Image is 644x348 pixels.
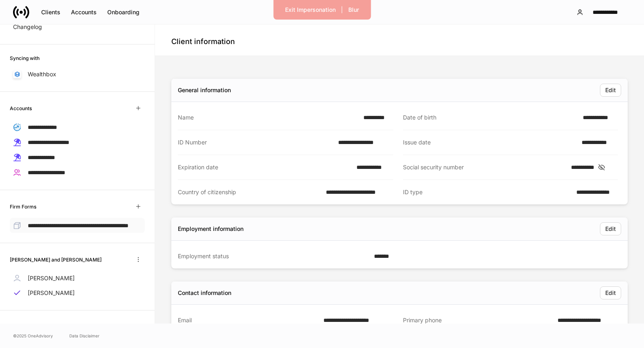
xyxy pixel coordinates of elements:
a: Changelog [10,20,145,34]
div: Contact information [178,289,231,297]
div: Social security number [403,163,566,171]
div: ID type [403,188,571,196]
div: Country of citizenship [178,188,321,196]
p: Wealthbox [28,70,56,78]
button: Accounts [66,6,102,19]
h4: Client information [171,37,235,47]
a: [PERSON_NAME] [10,271,145,286]
div: ID Number [178,138,333,146]
div: Name [178,113,359,122]
div: Edit [605,86,616,94]
div: Onboarding [107,8,139,16]
div: Issue date [403,138,577,146]
p: Changelog [13,23,42,31]
div: Employment information [178,225,243,233]
h6: [PERSON_NAME] and [PERSON_NAME] [10,256,102,264]
button: Edit [600,286,621,299]
a: Data Disclaimer [69,332,100,339]
a: [PERSON_NAME] [10,286,145,300]
div: Edit [605,225,616,233]
div: Expiration date [178,163,352,171]
div: Email [178,316,319,324]
div: Accounts [71,8,97,16]
div: Edit [605,289,616,297]
div: Blur [348,6,359,14]
a: Wealthbox [10,67,145,82]
p: [PERSON_NAME] [28,274,75,282]
div: Primary phone [403,316,553,325]
h6: Accounts [10,104,32,112]
div: Clients [41,8,60,16]
h6: Syncing with [10,54,40,62]
button: Onboarding [102,6,145,19]
div: General information [178,86,231,94]
p: [PERSON_NAME] [28,289,75,297]
div: Date of birth [403,113,578,122]
button: Edit [600,84,621,97]
div: Exit Impersonation [285,6,336,14]
h6: Firm Forms [10,203,36,211]
button: Exit Impersonation [280,3,341,16]
button: Blur [343,3,364,16]
button: Edit [600,222,621,235]
span: © 2025 OneAdvisory [13,332,53,339]
div: Employment status [178,252,369,260]
button: Clients [36,6,66,19]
